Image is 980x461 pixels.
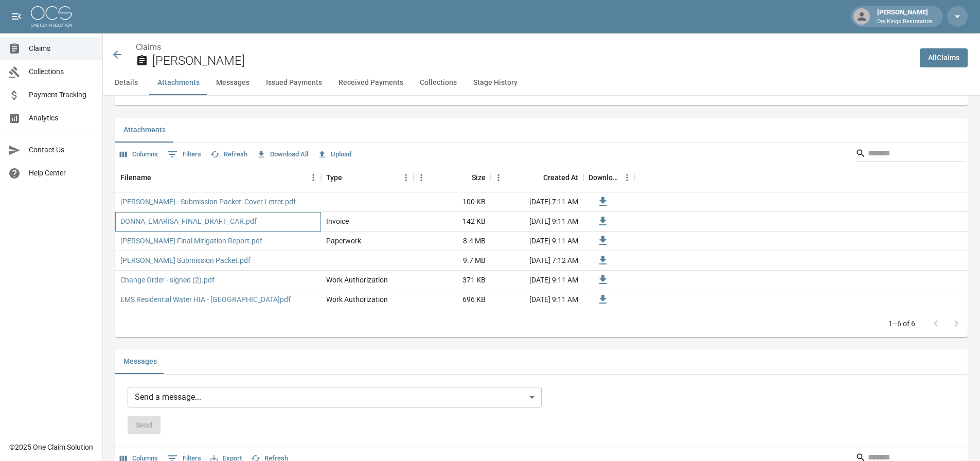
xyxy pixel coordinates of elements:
[491,290,583,310] div: [DATE] 9:11 AM
[152,54,912,68] h2: [PERSON_NAME]
[29,43,94,54] span: Claims
[491,212,583,232] div: [DATE] 9:11 AM
[6,6,27,27] button: open drawer
[117,147,161,163] button: Select columns
[120,275,215,285] a: Change Order - signed (2).pdf
[888,318,915,329] p: 1–6 of 6
[103,70,980,95] div: anchor tabs
[326,163,342,192] div: Type
[120,163,151,192] div: Filename
[414,232,491,251] div: 8.4 MB
[115,349,165,374] button: Messages
[589,163,619,192] div: Download
[873,7,937,26] div: [PERSON_NAME]
[583,163,635,192] div: Download
[165,146,204,163] button: Show filters
[136,42,161,52] a: Claims
[414,170,429,185] button: Menu
[29,168,94,179] span: Help Center
[258,70,330,95] button: Issued Payments
[115,118,174,143] button: Attachments
[315,147,354,163] button: Upload
[31,6,72,27] img: ocs-logo-white-transparent.png
[149,70,208,95] button: Attachments
[920,48,968,67] a: AllClaims
[254,147,311,163] button: Download All
[491,271,583,290] div: [DATE] 9:11 AM
[330,70,412,95] button: Received Payments
[326,294,388,305] div: Work Authorization
[120,216,257,226] a: DONNA_EMARISA_FINAL_DRAFT_CAR.pdf
[619,170,635,185] button: Menu
[29,66,94,77] span: Collections
[120,236,262,246] a: [PERSON_NAME] Final Mitigation Report.pdf
[120,197,296,207] a: [PERSON_NAME] - Submission Packet: Cover Letter.pdf
[120,294,291,305] a: EMS Residential Water HIA - [GEOGRAPHIC_DATA]pdf
[491,163,583,192] div: Created At
[877,17,933,26] p: Dry Kings Restoration
[29,90,94,100] span: Payment Tracking
[472,163,486,192] div: Size
[9,442,93,452] div: © 2025 One Claim Solution
[208,147,250,163] button: Refresh
[29,145,94,155] span: Contact Us
[29,113,94,123] span: Analytics
[136,41,912,54] nav: breadcrumb
[412,70,465,95] button: Collections
[414,251,491,271] div: 9.7 MB
[465,70,526,95] button: Stage History
[115,118,968,143] div: related-list tabs
[398,170,414,185] button: Menu
[128,387,542,407] div: Send a message...
[208,70,258,95] button: Messages
[326,216,349,226] div: Invoice
[491,251,583,271] div: [DATE] 7:12 AM
[414,212,491,232] div: 142 KB
[491,232,583,251] div: [DATE] 9:11 AM
[115,349,968,374] div: related-list tabs
[120,255,251,265] a: [PERSON_NAME] Submission Packet.pdf
[414,271,491,290] div: 371 KB
[306,170,321,185] button: Menu
[326,236,361,246] div: Paperwork
[414,192,491,212] div: 100 KB
[414,163,491,192] div: Size
[103,70,149,95] button: Details
[856,145,966,164] div: Search
[321,163,414,192] div: Type
[543,163,578,192] div: Created At
[491,192,583,212] div: [DATE] 7:11 AM
[115,163,321,192] div: Filename
[326,275,388,285] div: Work Authorization
[414,290,491,310] div: 696 KB
[491,170,506,185] button: Menu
